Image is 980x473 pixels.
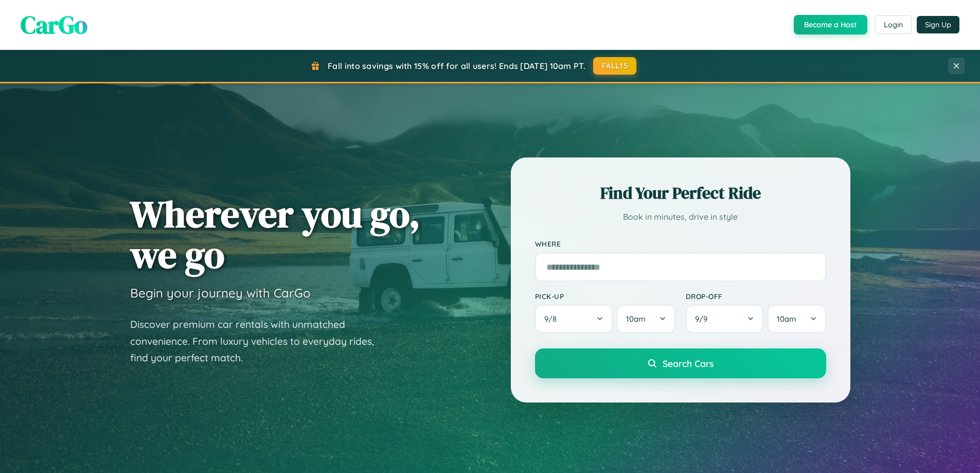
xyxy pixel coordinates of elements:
[535,209,826,224] p: Book in minutes, drive in style
[593,57,636,75] button: FALL15
[535,292,675,301] label: Pick-up
[617,305,675,333] button: 10am
[794,15,867,34] button: Become a Host
[130,316,387,366] p: Discover premium car rentals with unmatched convenience. From luxury vehicles to everyday rides, ...
[777,314,796,324] span: 10am
[768,305,826,333] button: 10am
[686,292,826,301] label: Drop-off
[695,314,712,324] span: 9 / 9
[544,314,562,324] span: 9 / 8
[535,182,826,204] h2: Find Your Perfect Ride
[917,16,959,33] button: Sign Up
[663,358,714,369] span: Search Cars
[626,314,646,324] span: 10am
[130,285,311,301] h3: Begin your journey with CarGo
[875,15,912,34] button: Login
[130,194,420,275] h1: Wherever you go, we go
[328,61,585,71] span: Fall into savings with 15% off for all users! Ends [DATE] 10am PT.
[686,305,764,333] button: 9/9
[535,348,826,378] button: Search Cars
[21,8,87,42] span: CarGo
[535,305,613,333] button: 9/8
[535,240,826,249] label: Where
